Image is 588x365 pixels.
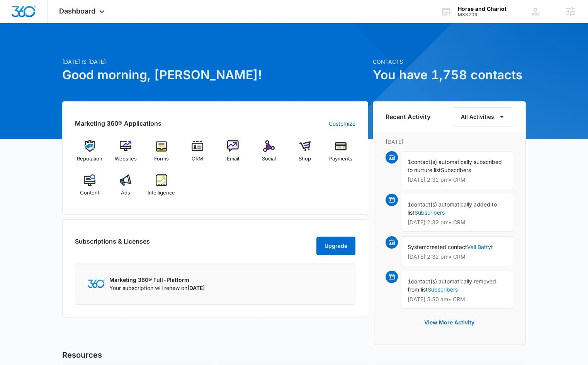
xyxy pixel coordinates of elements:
span: contact(s) automatically removed from list [408,278,496,293]
span: CRM [192,155,203,163]
span: Payments [329,155,352,163]
div: account id [458,12,506,17]
a: Subscribers [415,209,445,216]
span: [DATE] [187,285,205,291]
h1: You have 1,758 contacts [373,66,526,84]
button: Upgrade [316,237,355,255]
h6: Recent Activity [386,112,430,121]
span: Forms [154,155,169,163]
span: Dashboard [59,7,95,15]
a: Websites [111,140,141,168]
a: Content [75,174,105,202]
span: Shop [299,155,311,163]
h2: Marketing 360® Applications [75,119,161,128]
span: contact(s) automatically subscribed to nurture list [408,159,502,173]
a: Shop [290,140,320,168]
p: [DATE] 2:32 pm • CRM [408,177,506,182]
span: Websites [115,155,137,163]
p: [DATE] [386,138,513,146]
span: 1 [408,201,411,208]
img: Marketing 360 Logo [88,280,105,288]
p: [DATE] is [DATE] [62,58,368,66]
a: Email [218,140,248,168]
p: Contacts [373,58,526,66]
a: Vail Battyt [467,244,493,250]
p: Marketing 360® Full-Platform [109,276,205,284]
span: Intelligence [148,189,175,197]
a: Customize [329,119,355,128]
span: Social [262,155,276,163]
span: 1 [408,159,411,165]
span: Content [80,189,99,197]
a: Subscribers [428,286,458,293]
span: Subscribers [441,167,471,173]
p: [DATE] 2:32 pm • CRM [408,254,506,259]
button: All Activities [453,107,513,126]
span: Email [227,155,239,163]
span: 1 [408,278,411,285]
h5: Resources [62,349,526,361]
button: View More Activity [416,313,482,332]
span: contact(s) automatically added to list [408,201,497,216]
a: Ads [111,174,141,202]
a: Reputation [75,140,105,168]
p: [DATE] 5:50 am • CRM [408,297,506,302]
p: [DATE] 2:32 pm • CRM [408,220,506,225]
a: Intelligence [147,174,177,202]
span: Reputation [77,155,102,163]
a: CRM [182,140,212,168]
div: account name [458,6,506,12]
h2: Subscriptions & Licenses [75,237,150,252]
span: Ads [121,189,130,197]
h1: Good morning, [PERSON_NAME]! [62,66,368,84]
a: Forms [147,140,177,168]
span: created contact [427,244,467,250]
span: System [408,244,427,250]
a: Payments [326,140,355,168]
a: Social [254,140,284,168]
p: Your subscription will renew on [109,284,205,292]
